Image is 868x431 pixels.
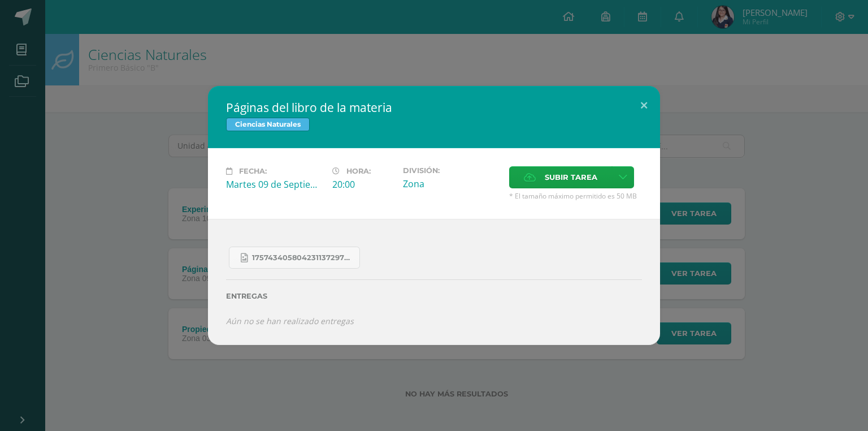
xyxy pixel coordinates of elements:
[332,178,394,191] div: 20:00
[545,167,597,188] span: Subir tarea
[509,191,642,201] span: * El tamaño máximo permitido es 50 MB
[252,253,354,262] span: 17574340580423113729755887061151.jpg
[226,292,642,300] label: Entregas
[346,167,371,175] span: Hora:
[628,86,660,124] button: Close (Esc)
[229,247,360,269] a: 17574340580423113729755887061151.jpg
[226,316,354,326] i: Aún no se han realizado entregas
[239,167,267,175] span: Fecha:
[403,166,500,175] label: División:
[226,100,642,115] h2: Páginas del libro de la materia
[226,178,323,191] div: Martes 09 de Septiembre
[403,178,500,190] div: Zona
[226,118,310,131] span: Ciencias Naturales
